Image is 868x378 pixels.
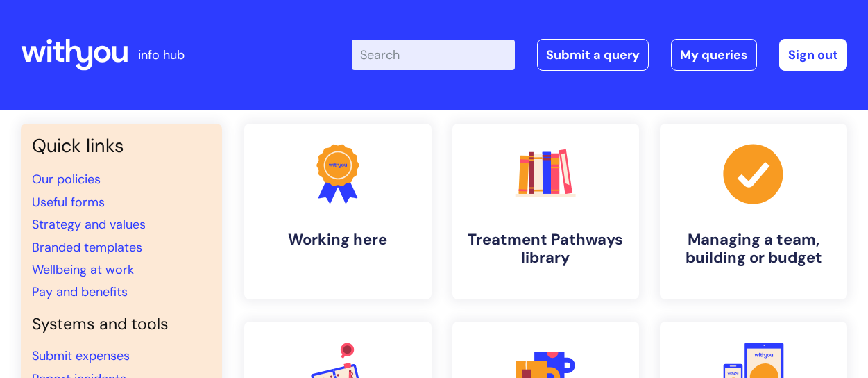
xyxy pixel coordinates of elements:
h4: Working here [255,231,420,249]
h3: Quick links [32,135,211,157]
h4: Managing a team, building or budget [671,231,836,268]
h4: Treatment Pathways library [463,231,629,268]
a: Sign out [779,39,847,71]
p: info hub [138,44,185,66]
input: Search [352,40,515,70]
a: Branded templates [32,239,142,256]
a: Submit expenses [32,347,130,364]
a: Pay and benefits [32,283,128,300]
a: Treatment Pathways library [452,124,640,299]
a: Our policies [32,171,101,188]
a: Managing a team, building or budget [660,124,847,299]
h4: Systems and tools [32,315,211,334]
a: Wellbeing at work [32,261,134,278]
a: Useful forms [32,194,105,211]
a: Working here [244,124,432,299]
a: Submit a query [537,39,649,71]
div: | - [352,39,847,71]
a: My queries [671,39,757,71]
a: Strategy and values [32,216,146,233]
